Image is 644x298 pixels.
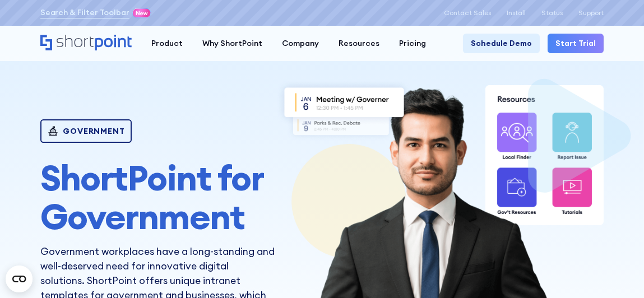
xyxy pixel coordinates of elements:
[548,34,604,53] a: Start Trial
[507,9,526,17] a: Install
[463,34,540,53] a: Schedule Demo
[389,34,435,53] a: Pricing
[399,38,426,49] div: Pricing
[328,34,389,53] a: Resources
[339,38,379,49] div: Resources
[588,244,644,298] iframe: Chat Widget
[141,34,192,53] a: Product
[272,34,328,53] a: Company
[40,7,129,18] a: Search & Filter Toolbar
[151,38,183,49] div: Product
[6,266,33,292] button: Open CMP widget
[40,159,275,236] h1: ShortPoint for Government
[444,9,491,17] a: Contact Sales
[541,9,563,17] a: Status
[63,127,124,135] div: Government
[282,38,319,49] div: Company
[578,9,604,17] a: Support
[40,35,132,52] a: Home
[202,38,262,49] div: Why ShortPoint
[192,34,272,53] a: Why ShortPoint
[275,78,413,143] img: SharePoint Templates for Government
